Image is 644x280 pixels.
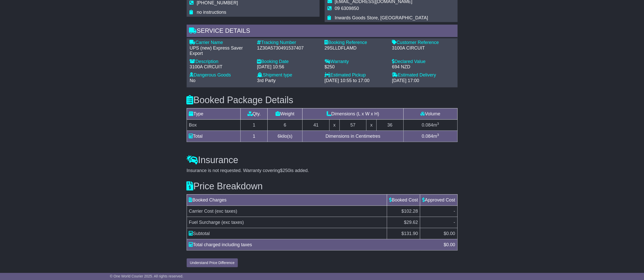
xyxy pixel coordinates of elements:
td: 6 [268,119,303,131]
span: no instructions [197,10,226,15]
span: 09 6309850 [335,6,359,11]
span: Fuel Surcharge [189,220,220,225]
div: Total charged including taxes [186,241,441,248]
td: Type [187,108,241,119]
span: Inwards Goods Store, [GEOGRAPHIC_DATA] [335,15,428,20]
td: Subtotal [187,228,387,239]
div: [DATE] 17:00 [392,78,455,84]
span: - [454,220,455,225]
div: Estimated Delivery [392,72,455,78]
div: Carrier Name [190,40,252,45]
td: x [366,119,376,131]
td: 1 [241,131,268,142]
span: 0.084 [422,134,433,139]
span: 6 [278,134,280,139]
td: Weight [268,108,303,119]
span: $102.28 [401,209,418,214]
td: m [403,119,457,131]
span: (exc taxes) [215,209,237,214]
td: kilo(s) [268,131,303,142]
td: 36 [376,119,403,131]
td: Approved Cost [420,194,457,206]
span: Carrier Cost [189,209,214,214]
div: Booking Date [257,59,320,65]
span: 0.084 [422,122,433,128]
div: Insurance is not requested. Warranty covering is added. [187,168,458,174]
td: Booked Charges [187,194,387,206]
div: Shipment type [257,72,320,78]
td: Box [187,119,241,131]
td: 1 [241,119,268,131]
td: 57 [339,119,366,131]
div: $ [441,241,458,248]
div: Customer Reference [392,40,455,45]
div: Booking Reference [325,40,387,45]
td: Total [187,131,241,142]
td: Dimensions in Centimetres [303,131,403,142]
div: Tracking Number [257,40,320,45]
span: 0.00 [446,242,455,247]
span: 3rd Party [257,78,276,83]
div: $250 [325,64,387,70]
button: Understand Price Difference [187,258,238,267]
span: $250 [280,168,290,173]
h3: Insurance [187,155,458,165]
div: UPS (new) Express Saver Export [190,45,252,56]
td: 41 [303,119,330,131]
span: No [190,78,196,83]
div: 3100A CIRCUIT [190,64,252,70]
span: (exc taxes) [222,220,244,225]
div: 694 NZD [392,64,455,70]
div: 3100A CIRCUIT [392,45,455,51]
td: Dimensions (L x W x H) [303,108,403,119]
span: $29.62 [404,220,418,225]
td: Qty. [241,108,268,119]
div: Warranty [325,59,387,65]
h3: Price Breakdown [187,181,458,191]
div: Declared Value [392,59,455,65]
td: Volume [403,108,457,119]
span: 0.00 [446,231,455,236]
td: Booked Cost [387,194,420,206]
h3: Booked Package Details [187,95,458,105]
td: $ [420,228,457,239]
sup: 3 [437,122,439,126]
span: 131.90 [404,231,418,236]
td: x [330,119,339,131]
span: [PHONE_NUMBER] [197,0,238,5]
span: - [454,209,455,214]
div: Estimated Pickup [325,72,387,78]
div: [DATE] 10:55 to 17:00 [325,78,387,84]
div: Service Details [187,25,458,38]
span: © One World Courier 2025. All rights reserved. [110,274,184,278]
div: 29SLLDFLAMD [325,45,387,51]
div: [DATE] 10:56 [257,64,320,70]
div: Dangerous Goods [190,72,252,78]
td: $ [387,228,420,239]
td: m [403,131,457,142]
div: Description [190,59,252,65]
div: 1Z30A5730491537407 [257,45,320,51]
sup: 3 [437,133,439,137]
